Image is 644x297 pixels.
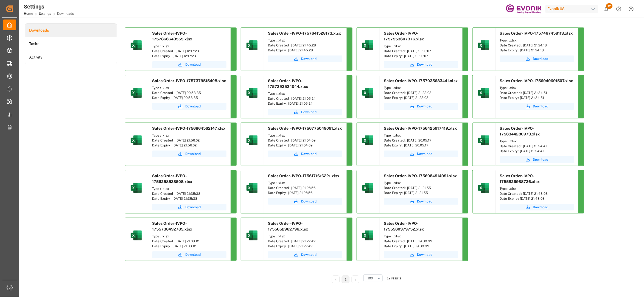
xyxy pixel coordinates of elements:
div: Date Created : [DATE] 21:43:08 [500,191,574,196]
span: Sales Order-IVPO-1755560379752.xlsx [384,221,424,231]
span: Download [417,62,433,67]
div: Type : .xlsx [152,44,226,49]
img: microsoft-excel-2019--v1.png [477,134,490,147]
a: Download [152,103,226,110]
div: Type : .xlsx [384,181,458,185]
button: Help Center [613,3,625,15]
button: Download [500,204,574,210]
button: Download [500,55,574,62]
img: microsoft-excel-2019--v1.png [245,134,259,147]
span: Sales Order-IVPO-1756344280973.xlsx [500,126,540,136]
div: Date Created : [DATE] 21:22:42 [268,239,342,244]
li: Activity [25,51,117,64]
button: Download [268,251,342,258]
div: Type : .xlsx [384,234,458,239]
div: Type : .xlsx [268,181,342,185]
div: Date Created : [DATE] 21:05:24 [268,96,342,101]
button: Download [384,151,458,157]
a: Download [268,198,342,205]
li: 1 [342,276,349,283]
div: Type : .xlsx [500,186,574,191]
img: microsoft-excel-2019--v1.png [361,86,374,99]
span: Sales Order-IVPO-1755826988736.xlsx [500,174,540,184]
span: Download [301,151,317,156]
span: Sales Order-IVPO-1756775049091.xlsx [268,126,342,131]
a: Download [268,55,342,62]
img: microsoft-excel-2019--v1.png [130,86,143,99]
img: microsoft-excel-2019--v1.png [130,39,143,52]
div: Type : .xlsx [268,91,342,96]
div: Date Created : [DATE] 20:05:17 [384,138,458,143]
div: Type : .xlsx [384,44,458,49]
img: microsoft-excel-2019--v1.png [477,39,490,52]
div: Evonik US [545,5,598,13]
div: Date Expiry : [DATE] 21:21:55 [384,190,458,195]
div: Type : .xlsx [268,234,342,239]
span: Sales Order-IVPO-1757553607376.xlsx [384,31,424,41]
div: Date Expiry : [DATE] 19:39:39 [384,244,458,249]
div: Date Created : [DATE] 21:04:09 [268,138,342,143]
button: Download [384,103,458,110]
span: Sales Order-IVPO-1757866643555.xlsx [152,31,192,41]
span: Sales Order-IVPO-1756425917419.xlsx [384,126,457,131]
div: Date Created : [DATE] 21:28:03 [384,90,458,95]
img: microsoft-excel-2019--v1.png [245,86,259,99]
span: Sales Order-IVPO-1756258538508.xlsx [152,174,192,184]
span: Sales Order-IVPO-1756084914991.xlsx [384,174,457,178]
div: Date Expiry : [DATE] 21:20:07 [384,54,458,59]
div: Date Created : [DATE] 21:26:56 [268,185,342,190]
span: Download [301,56,317,61]
div: Date Expiry : [DATE] 20:58:35 [152,95,226,100]
span: Sales Order-IVPO-1757035683441.xlsx [384,79,458,83]
div: Date Expiry : [DATE] 21:43:08 [500,196,574,201]
span: Download [186,252,201,257]
div: Type : .xlsx [268,38,342,43]
li: Downloads [25,24,117,37]
button: Download [152,251,226,258]
span: Download [301,252,317,257]
span: 100 [368,276,373,281]
a: Download [500,103,574,110]
a: Download [384,198,458,205]
button: show 19 new notifications [600,3,613,15]
div: Date Expiry : [DATE] 21:24:18 [500,48,574,53]
div: Type : .xlsx [268,133,342,138]
span: Sales Order-IVPO-1756949691507.xlsx [500,79,573,83]
div: Date Expiry : [DATE] 21:45:28 [268,48,342,53]
span: Download [417,252,433,257]
div: Date Created : [DATE] 21:45:28 [268,43,342,48]
div: Date Created : [DATE] 12:17:23 [152,49,226,54]
div: Type : .xlsx [152,85,226,90]
span: Download [301,110,317,115]
button: Download [500,156,574,163]
button: Download [152,61,226,68]
div: Date Expiry : [DATE] 21:26:56 [268,190,342,195]
div: Date Expiry : [DATE] 21:35:38 [152,196,226,201]
div: Date Created : [DATE] 21:20:07 [384,49,458,54]
button: Download [268,109,342,115]
div: Type : .xlsx [384,133,458,138]
img: Evonik-brand-mark-Deep-Purple-RGB.jpeg_1700498283.jpeg [506,4,542,14]
span: Download [533,205,548,210]
img: microsoft-excel-2019--v1.png [477,181,490,195]
a: Download [152,151,226,157]
span: Download [533,157,548,162]
div: Date Created : [DATE] 21:24:41 [500,144,574,149]
div: Type : .xlsx [152,133,226,138]
a: Tasks [25,37,117,51]
span: Sales Order-IVPO-1755652962796.xlsx [268,221,308,231]
button: Download [384,61,458,68]
img: microsoft-excel-2019--v1.png [361,229,374,242]
div: Date Expiry : [DATE] 21:08:12 [152,244,226,249]
img: microsoft-excel-2019--v1.png [130,229,143,242]
li: Previous Page [332,276,340,283]
div: Date Expiry : [DATE] 21:34:51 [500,95,574,100]
img: microsoft-excel-2019--v1.png [245,39,259,52]
span: Sales Order-IVPO-1756171616221.xlsx [268,174,340,178]
div: Date Expiry : [DATE] 21:56:02 [152,143,226,148]
span: Sales Order-IVPO-1757379515408.xlsx [152,79,226,83]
